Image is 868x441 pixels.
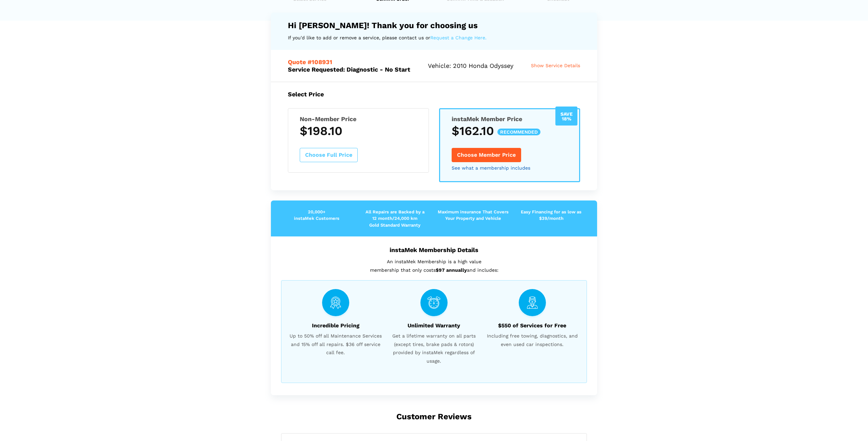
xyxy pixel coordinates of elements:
p: An instaMek Membership is a high value membership that only costs and includes: [281,257,587,274]
h6: Unlimited Warranty [387,323,481,329]
h4: Hi [PERSON_NAME]! Thank you for choosing us [288,21,580,30]
h6: Incredible Pricing [288,323,383,329]
p: If you'd like to add or remove a service, please contact us or [288,34,580,42]
p: 20,000+ instaMek Customers [278,209,356,222]
h6: $550 of Services for Free [485,323,580,329]
h2: customer reviews [281,412,587,421]
span: Up to 50% off all Maintenance Services and 15% off all repairs. $36 off service call fee. [288,332,383,357]
p: Easy Financing for as low as $39/month [512,209,590,222]
p: All Repairs are Backed by a 12 month/24,000 km Gold Standard Warranty [356,209,434,229]
span: Get a lifetime warranty on all parts (except tires, brake pads & rotors) provided by instaMek reg... [387,332,481,365]
a: Request a Change Here. [430,34,487,42]
div: Save 18% [555,107,577,126]
h3: $198.10 [300,124,417,138]
span: Including free towing, diagnostics, and even used car inspections. [485,332,580,348]
h5: instaMek Membership Details [281,246,587,253]
h5: Non-Member Price [300,115,417,122]
h5: Select Price [288,91,580,98]
a: See what a membership includes [452,166,530,170]
h5: instaMek Member Price [452,115,568,122]
button: Choose Full Price [300,148,358,162]
h3: $162.10 [452,124,568,138]
h5: Service Requested: Diagnostic - No Start [288,58,427,73]
button: Choose Member Price [452,148,521,162]
span: recommended [497,129,540,135]
p: Maximum insurance That Covers Your Property and Vehicle [434,209,512,222]
span: Quote #108931 [288,58,332,65]
h5: Vehicle: 2010 Honda Odyssey [428,62,530,69]
strong: $97 annually [436,267,467,273]
span: Show Service Details [531,63,580,68]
